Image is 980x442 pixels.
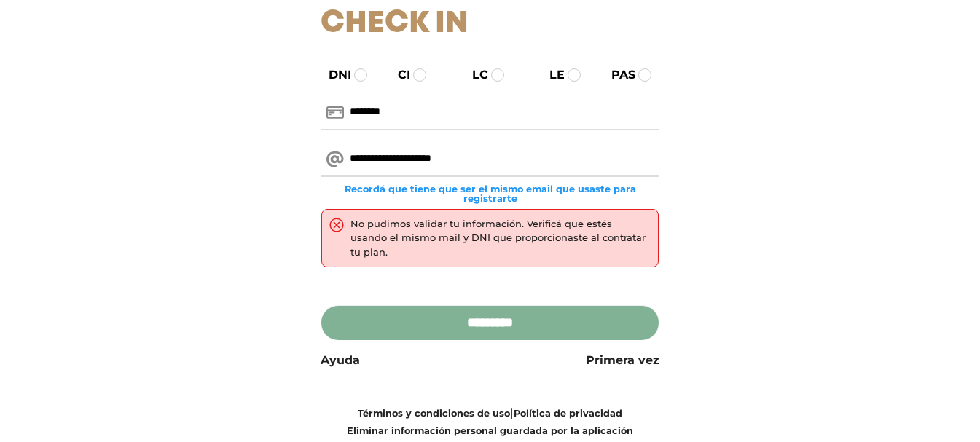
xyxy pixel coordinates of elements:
a: Política de privacidad [514,408,622,419]
div: | [310,404,670,439]
h1: Check In [321,6,659,42]
small: Recordá que tiene que ser el mismo email que usaste para registrarte [321,184,659,203]
a: Términos y condiciones de uso [358,408,510,419]
label: PAS [598,66,635,84]
label: DNI [315,66,351,84]
a: Ayuda [321,352,360,369]
a: Eliminar información personal guardada por la aplicación [347,425,633,436]
label: CI [385,66,410,84]
a: Primera vez [586,352,659,369]
label: LE [536,66,565,84]
div: No pudimos validar tu información. Verificá que estés usando el mismo mail y DNI que proporcionas... [350,217,651,260]
label: LC [459,66,488,84]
